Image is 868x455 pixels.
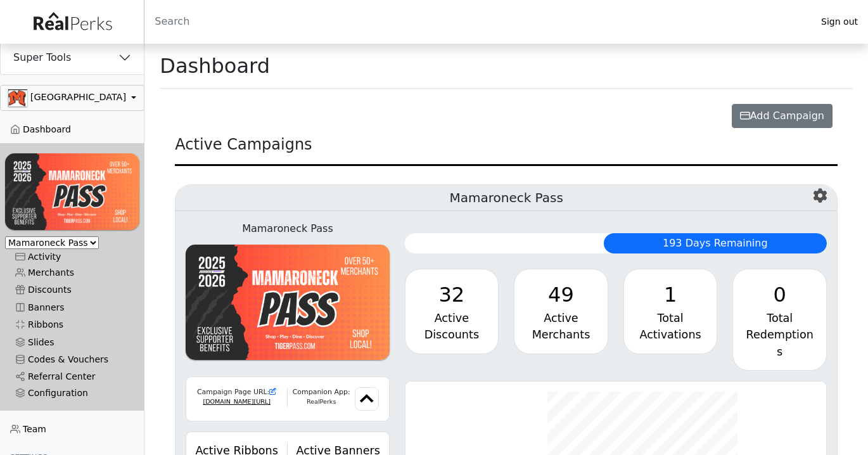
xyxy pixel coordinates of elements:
[525,310,597,326] div: Active
[15,252,129,262] div: Activity
[743,326,816,360] div: Redemptions
[5,351,139,368] a: Codes & Vouchers
[634,326,707,343] div: Activations
[525,326,597,343] div: Merchants
[288,387,355,397] div: Companion App:
[634,310,707,326] div: Total
[288,397,355,406] div: RealPerks
[8,89,27,106] img: 0SBPtshqTvrgEtdEgrWk70gKnUHZpYRm94MZ5hDb.png
[160,54,270,78] h1: Dashboard
[743,310,816,326] div: Total
[5,264,139,281] a: Merchants
[811,13,868,30] a: Sign out
[186,221,389,236] div: Mamaroneck Pass
[416,279,488,310] div: 32
[186,245,389,360] img: UvwXJMpi3zTF1NL6z0MrguGCGojMqrs78ysOqfof.png
[743,279,816,310] div: 0
[27,8,118,36] img: real_perks_logo-01.svg
[5,333,139,350] a: Slides
[604,233,827,253] div: 193 Days Remaining
[5,299,139,316] a: Banners
[405,269,499,354] a: 32 Active Discounts
[416,310,488,326] div: Active
[194,387,279,397] div: Campaign Page URL:
[525,279,597,310] div: 49
[5,153,139,229] img: UvwXJMpi3zTF1NL6z0MrguGCGojMqrs78ysOqfof.png
[5,316,139,333] a: Ribbons
[623,269,718,354] a: 1 Total Activations
[5,281,139,298] a: Discounts
[355,387,378,411] img: favicon.png
[416,326,488,343] div: Discounts
[144,6,811,37] input: Search
[15,388,129,399] div: Configuration
[634,279,707,310] div: 1
[175,133,838,166] div: Active Campaigns
[176,185,837,211] h5: Mamaroneck Pass
[1,41,144,74] button: Super Tools
[203,398,271,405] a: [DOMAIN_NAME][URL]
[732,269,827,371] a: 0 Total Redemptions
[5,368,139,385] a: Referral Center
[732,104,833,128] button: Add Campaign
[514,269,608,354] a: 49 Active Merchants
